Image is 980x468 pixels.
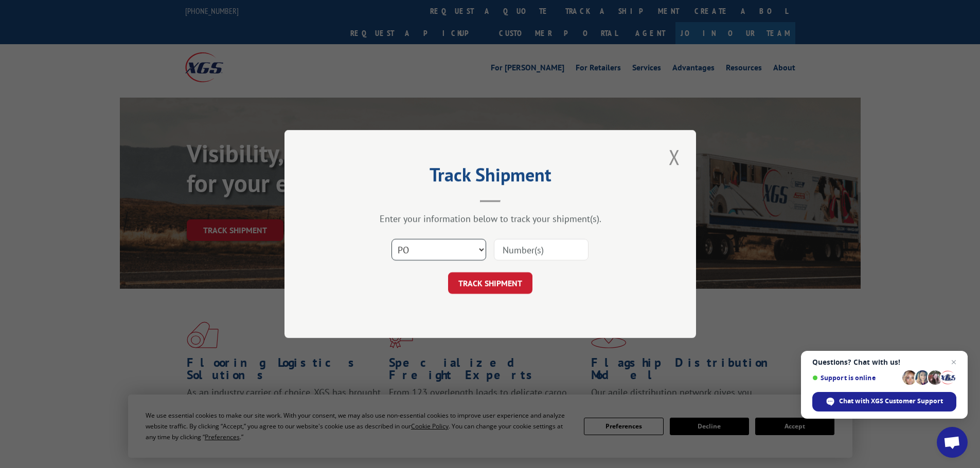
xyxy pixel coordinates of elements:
[666,143,683,171] button: Close modal
[812,374,899,382] span: Support is online
[812,358,956,366] span: Questions? Chat with us!
[812,392,956,411] span: Chat with XGS Customer Support
[336,167,645,187] h2: Track Shipment
[494,239,589,260] input: Number(s)
[937,427,968,458] a: Open chat
[448,272,532,294] button: TRACK SHIPMENT
[839,397,943,406] span: Chat with XGS Customer Support
[336,213,645,224] div: Enter your information below to track your shipment(s).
